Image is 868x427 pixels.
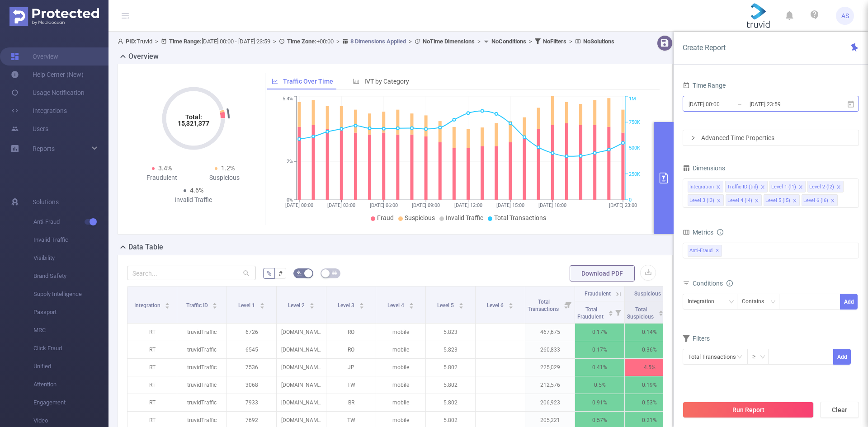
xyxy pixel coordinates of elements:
[277,394,326,411] p: [DOMAIN_NAME]
[11,102,67,120] a: Integrations
[793,198,797,204] i: icon: close
[185,113,202,121] tspan: Total:
[186,302,209,309] span: Traffic ID
[326,341,376,358] p: RO
[755,198,759,204] i: icon: close
[423,38,475,45] b: No Time Dimensions
[543,38,566,45] b: No Filters
[326,359,376,376] p: JP
[376,341,425,358] p: mobile
[693,280,733,287] span: Conditions
[212,301,217,307] div: Sort
[625,394,674,411] p: 0.53%
[338,302,356,309] span: Level 3
[426,324,475,341] p: 5.823
[33,285,108,303] span: Supply Intelligence
[475,38,483,45] span: >
[726,280,733,286] i: icon: info-circle
[629,171,640,177] tspan: 250K
[259,301,265,307] div: Sort
[165,301,170,307] div: Sort
[609,202,637,208] tspan: [DATE] 23:00
[658,309,663,312] i: icon: caret-up
[177,341,226,358] p: truvidTraffic
[33,321,108,339] span: MRC
[134,302,162,309] span: Integration
[577,306,605,320] span: Total Fraudulent
[688,181,723,192] li: Integration
[575,359,624,376] p: 0.41%
[770,299,776,305] i: icon: down
[33,231,108,249] span: Invalid Traffic
[570,265,635,282] button: Download PDF
[689,195,714,206] div: Level 3 (l3)
[683,402,814,418] button: Run Report
[690,135,696,141] i: icon: right
[538,202,566,208] tspan: [DATE] 18:00
[359,301,364,304] i: icon: caret-up
[717,229,723,235] i: icon: info-circle
[376,324,425,341] p: mobile
[406,38,415,45] span: >
[326,376,376,394] p: TW
[33,140,55,158] a: Reports
[833,349,851,365] button: Add
[487,302,505,309] span: Level 6
[127,376,177,394] p: RT
[326,324,376,341] p: RO
[508,305,513,308] i: icon: caret-down
[350,38,406,45] u: 8 Dimensions Applied
[285,202,313,208] tspan: [DATE] 00:00
[807,181,844,192] li: Level 2 (l2)
[412,202,440,208] tspan: [DATE] 09:00
[33,394,108,412] span: Engagement
[128,242,163,253] h2: Data Table
[689,181,714,193] div: Integration
[717,198,721,204] i: icon: close
[11,47,58,66] a: Overview
[629,197,632,203] tspan: 0
[625,341,674,358] p: 0.36%
[369,202,397,208] tspan: [DATE] 06:00
[127,359,177,376] p: RT
[683,82,726,89] span: Time Range
[830,198,835,204] i: icon: close
[162,195,225,205] div: Invalid Traffic
[227,376,276,394] p: 3068
[33,357,108,375] span: Unified
[309,301,314,304] i: icon: caret-up
[629,96,636,102] tspan: 1M
[726,194,762,206] li: Level 4 (l4)
[625,359,674,376] p: 4.5%
[127,341,177,358] p: RT
[287,38,316,45] b: Time Zone:
[765,195,790,206] div: Level 5 (l5)
[158,164,172,172] span: 3.4%
[177,376,226,394] p: truvidTraffic
[259,305,264,308] i: icon: caret-down
[11,84,85,102] a: Usage Notification
[377,214,394,221] span: Fraud
[525,359,575,376] p: 225,029
[634,291,661,297] span: Suspicious
[491,38,526,45] b: No Conditions
[33,249,108,267] span: Visibility
[212,301,217,304] i: icon: caret-up
[426,376,475,394] p: 5.802
[128,51,159,62] h2: Overview
[575,376,624,394] p: 0.5%
[727,195,752,206] div: Level 4 (l4)
[426,394,475,411] p: 5.802
[820,402,859,418] button: Clear
[575,341,624,358] p: 0.17%
[259,301,264,304] i: icon: caret-up
[169,38,202,45] b: Time Range:
[575,324,624,341] p: 0.17%
[11,120,48,138] a: Users
[585,291,611,297] span: Fraudulent
[683,130,859,145] div: icon: rightAdvanced Time Properties
[454,202,482,208] tspan: [DATE] 12:00
[612,301,624,323] i: Filter menu
[437,302,455,309] span: Level 5
[287,159,293,164] tspan: 2%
